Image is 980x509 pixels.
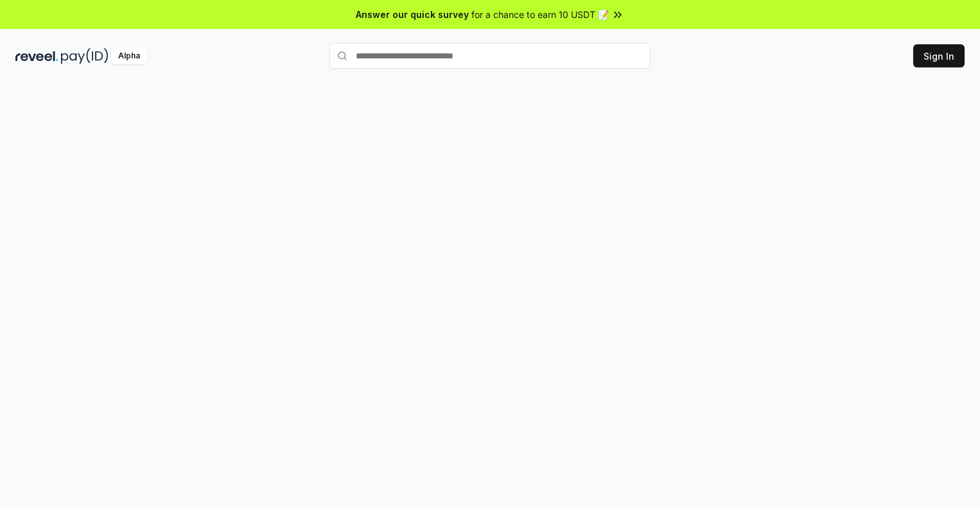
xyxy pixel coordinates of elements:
[471,8,609,21] span: for a chance to earn 10 USDT 📝
[356,8,469,21] span: Answer our quick survey
[913,44,965,67] button: Sign In
[111,48,147,64] div: Alpha
[15,48,58,64] img: reveel_dark
[61,48,109,64] img: pay_id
